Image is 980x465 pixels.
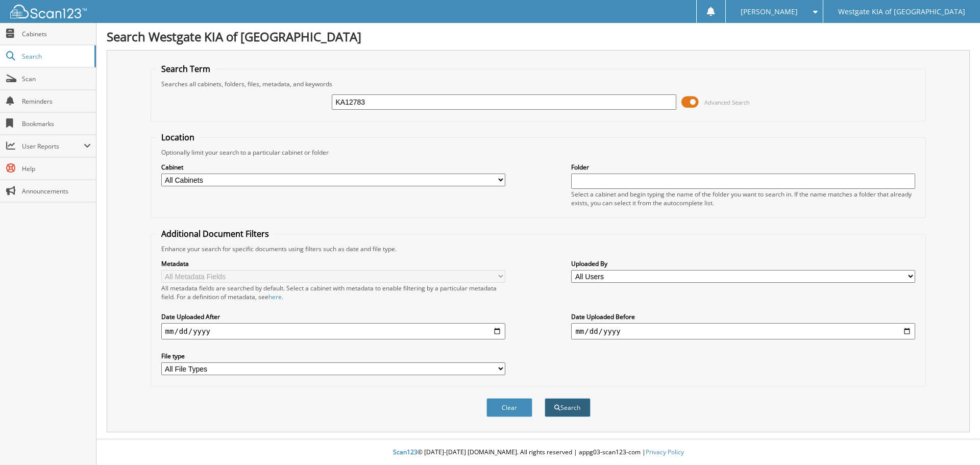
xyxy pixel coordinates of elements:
[156,148,921,157] div: Optionally limit your search to a particular cabinet or folder
[22,52,89,61] span: Search
[96,440,980,465] div: © [DATE]-[DATE] [DOMAIN_NAME]. All rights reserved | appg03-scan123-com |
[571,259,915,268] label: Uploaded By
[161,312,505,321] label: Date Uploaded After
[571,163,915,172] label: Folder
[161,259,505,268] label: Metadata
[156,63,215,75] legend: Search Term
[156,228,274,239] legend: Additional Document Filters
[156,244,921,253] div: Enhance your search for specific documents using filters such as date and file type.
[22,75,91,83] span: Scan
[929,416,980,465] iframe: Chat Widget
[22,30,91,38] span: Cabinets
[571,190,915,207] div: Select a cabinet and begin typing the name of the folder you want to search in. If the name match...
[22,97,91,106] span: Reminders
[486,398,532,417] button: Clear
[268,292,282,301] a: here
[22,164,91,173] span: Help
[22,187,91,195] span: Announcements
[161,352,505,360] label: File type
[571,323,915,339] input: end
[161,163,505,172] label: Cabinet
[22,142,84,151] span: User Reports
[393,448,418,456] span: Scan123
[704,99,750,106] span: Advanced Search
[107,28,970,45] h1: Search Westgate KIA of [GEOGRAPHIC_DATA]
[10,5,87,18] img: scan123-logo-white.svg
[156,80,921,88] div: Searches all cabinets, folders, files, metadata, and keywords
[161,323,505,339] input: start
[22,119,91,128] span: Bookmarks
[161,284,505,301] div: All metadata fields are searched by default. Select a cabinet with metadata to enable filtering b...
[571,312,915,321] label: Date Uploaded Before
[741,9,798,15] span: [PERSON_NAME]
[838,9,965,15] span: Westgate KIA of [GEOGRAPHIC_DATA]
[156,132,200,143] legend: Location
[545,398,591,417] button: Search
[646,448,684,456] a: Privacy Policy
